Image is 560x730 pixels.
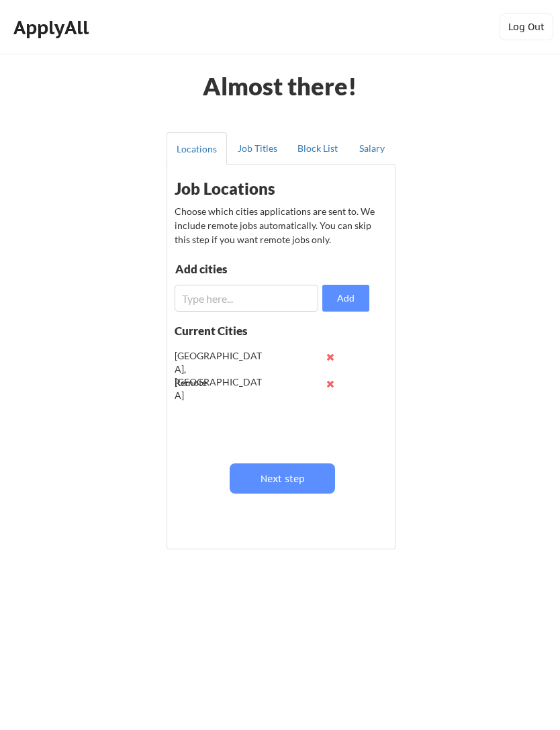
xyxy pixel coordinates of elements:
[348,132,395,165] button: Salary
[175,181,342,197] div: Job Locations
[500,13,553,40] button: Log Out
[175,204,380,246] div: Choose which cities applications are sent to. We include remote jobs automatically. You can skip ...
[175,376,263,390] div: Remote
[287,132,348,165] button: Block List
[230,463,335,494] button: Next step
[322,285,369,312] button: Add
[175,285,318,312] input: Type here...
[175,349,263,402] div: [GEOGRAPHIC_DATA], [GEOGRAPHIC_DATA]
[167,132,227,165] button: Locations
[227,132,287,165] button: Job Titles
[175,263,314,275] div: Add cities
[175,325,256,336] div: Current Cities
[186,74,373,98] div: Almost there!
[13,16,93,39] div: ApplyAll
